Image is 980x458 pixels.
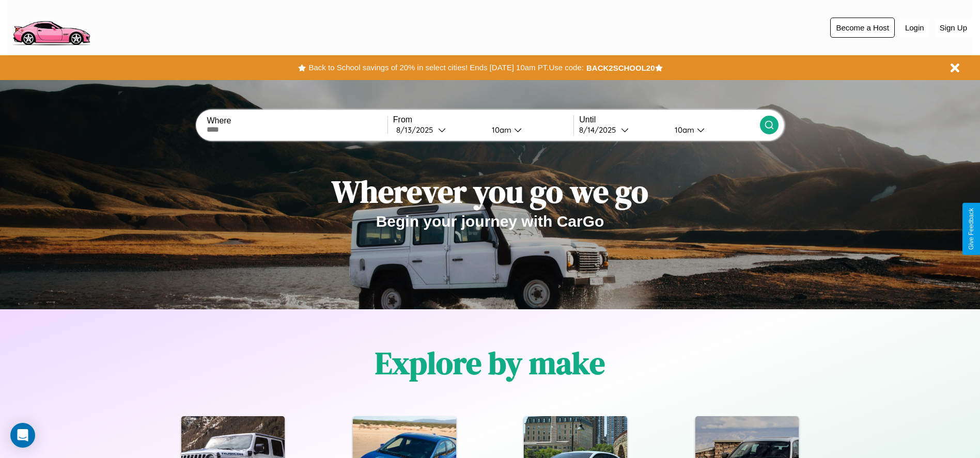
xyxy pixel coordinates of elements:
[487,125,514,135] div: 10am
[10,423,35,448] div: Open Intercom Messenger
[579,115,759,124] label: Until
[666,124,760,135] button: 10am
[830,18,895,38] button: Become a Host
[586,64,655,72] b: BACK2SCHOOL20
[900,18,929,37] button: Login
[396,125,438,135] div: 8 / 13 / 2025
[968,208,975,250] div: Give Feedback
[8,5,95,48] img: logo
[207,116,387,125] label: Where
[393,115,573,124] label: From
[393,124,484,135] button: 8/13/2025
[670,125,697,135] div: 10am
[935,18,972,37] button: Sign Up
[484,124,574,135] button: 10am
[579,125,621,135] div: 8 / 14 / 2025
[375,342,605,384] h1: Explore by make
[306,60,586,75] button: Back to School savings of 20% in select cities! Ends [DATE] 10am PT.Use code:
